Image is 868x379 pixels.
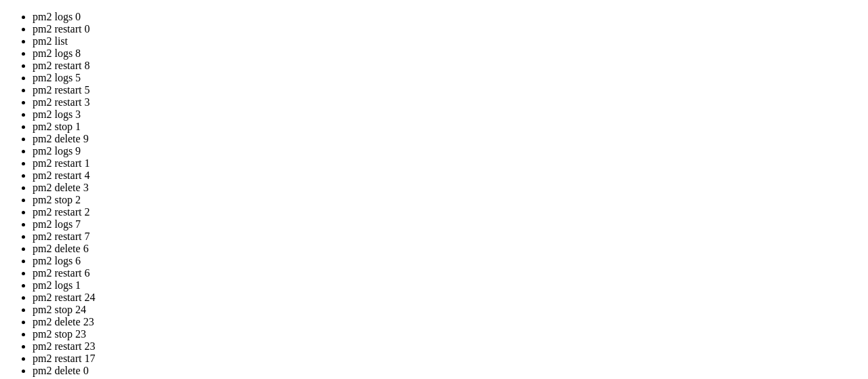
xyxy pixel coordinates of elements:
li: pm2 logs 1 [33,279,863,292]
x-row: not required on a system that users do not log into. [5,85,692,96]
li: pm2 delete 23 [33,316,863,328]
li: pm2 delete 0 [33,365,863,377]
li: pm2 logs 6 [33,255,863,267]
x-row: root@big-country:~# pm [5,130,692,142]
x-row: To restore this content, you can run the 'unminimize' command. [5,107,692,119]
li: pm2 restart 23 [33,340,863,353]
li: pm2 restart 4 [33,169,863,182]
li: pm2 delete 3 [33,182,863,194]
div: (22, 11) [132,130,137,142]
li: pm2 restart 8 [33,60,863,72]
li: pm2 restart 6 [33,267,863,279]
li: pm2 restart 17 [33,353,863,365]
li: pm2 restart 3 [33,96,863,108]
x-row: Last login: [DATE] from [TECHNICAL_ID] [5,119,692,130]
li: pm2 logs 5 [33,72,863,84]
li: pm2 delete 9 [33,133,863,145]
li: pm2 logs 0 [33,11,863,23]
x-row: This system has been minimized by removing packages and content that are [5,73,692,85]
li: pm2 restart 7 [33,231,863,243]
li: pm2 list [33,35,863,47]
li: pm2 stop 23 [33,328,863,340]
x-row: * Support: [URL][DOMAIN_NAME] [5,51,692,62]
li: pm2 logs 8 [33,47,863,60]
li: pm2 restart 1 [33,157,863,169]
li: pm2 restart 2 [33,206,863,218]
li: pm2 stop 2 [33,194,863,206]
x-row: * Management: [URL][DOMAIN_NAME] [5,39,692,51]
li: pm2 restart 5 [33,84,863,96]
li: pm2 delete 6 [33,243,863,255]
li: pm2 restart 0 [33,23,863,35]
x-row: * Documentation: [URL][DOMAIN_NAME] [5,28,692,39]
li: pm2 stop 24 [33,304,863,316]
li: pm2 logs 9 [33,145,863,157]
li: pm2 restart 24 [33,292,863,304]
li: pm2 logs 7 [33,218,863,231]
li: pm2 stop 1 [33,121,863,133]
li: pm2 logs 3 [33,108,863,121]
x-row: Welcome to Ubuntu 22.04.5 LTS (GNU/Linux 5.15.0-144-generic x86_64) [5,5,692,17]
